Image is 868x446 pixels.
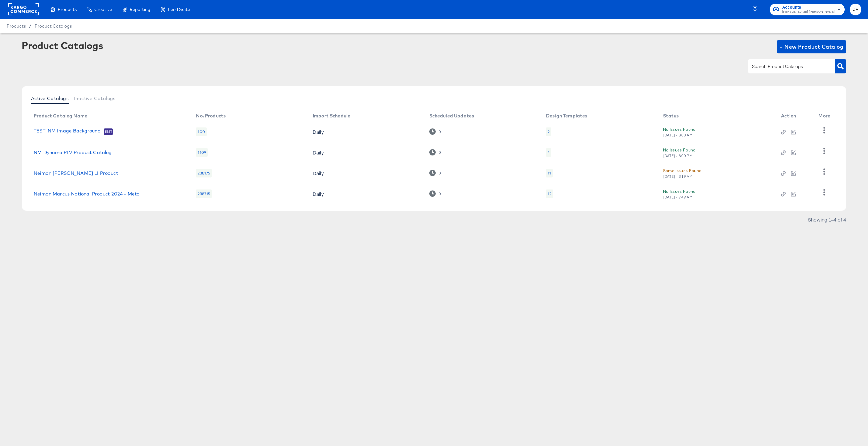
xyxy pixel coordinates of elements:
[546,127,551,136] div: 2
[429,113,474,118] div: Scheduled Updates
[429,128,441,135] div: 0
[7,23,26,29] span: Products
[34,191,140,196] a: Neiman Marcus National Product 2024 - Meta
[808,217,846,222] div: Showing 1–4 of 4
[34,170,118,176] a: Neiman [PERSON_NAME] LI Product
[546,169,553,177] div: 11
[58,7,77,12] span: Products
[196,189,212,198] div: 238715
[548,129,550,134] div: 2
[34,128,101,135] a: TEST_NM Image Background
[74,96,116,101] span: Inactive Catalogs
[26,23,35,29] span: /
[34,150,112,155] a: NM Dynamo PLV Product Catalog
[307,142,424,163] td: Daily
[663,167,702,179] button: Some Issues Found[DATE] - 3:19 AM
[196,148,208,157] div: 1109
[307,121,424,142] td: Daily
[429,170,441,176] div: 0
[782,9,835,15] span: [PERSON_NAME] [PERSON_NAME]
[438,171,441,175] div: 0
[429,190,441,197] div: 0
[658,111,776,121] th: Status
[307,183,424,204] td: Daily
[196,127,206,136] div: 100
[548,150,550,155] div: 4
[663,174,693,179] div: [DATE] - 3:19 AM
[546,189,553,198] div: 12
[94,7,112,12] span: Creative
[663,167,702,174] div: Some Issues Found
[196,113,226,118] div: No. Products
[438,150,441,155] div: 0
[770,4,845,15] button: Accounts[PERSON_NAME] [PERSON_NAME]
[307,163,424,183] td: Daily
[130,7,150,12] span: Reporting
[546,113,587,118] div: Design Templates
[548,170,551,176] div: 11
[22,40,103,51] div: Product Catalogs
[168,7,190,12] span: Feed Suite
[546,148,551,157] div: 4
[34,113,87,118] div: Product Catalog Name
[852,6,859,13] span: DV
[31,96,69,101] span: Active Catalogs
[35,23,72,29] a: Product Catalogs
[313,113,350,118] div: Import Schedule
[104,129,113,134] span: Test
[777,40,846,53] button: + New Product Catalog
[429,149,441,155] div: 0
[782,4,835,11] span: Accounts
[196,169,212,177] div: 238175
[813,111,838,121] th: More
[548,191,551,196] div: 12
[779,42,844,51] span: + New Product Catalog
[751,63,822,70] input: Search Product Catalogs
[438,191,441,196] div: 0
[776,111,813,121] th: Action
[438,129,441,134] div: 0
[850,4,861,15] button: DV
